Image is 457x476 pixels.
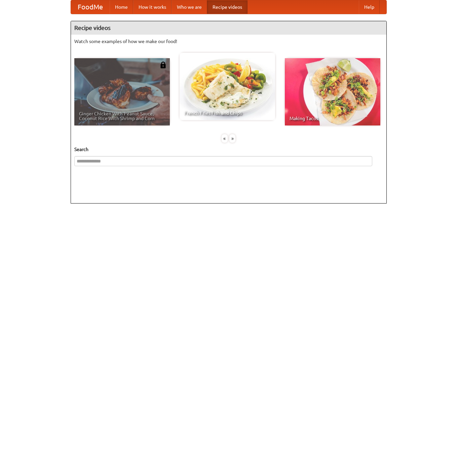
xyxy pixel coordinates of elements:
[74,38,383,45] p: Watch some examples of how we make our food!
[71,21,386,35] h4: Recipe videos
[184,111,270,115] span: French Fries Fish and Chips
[172,0,207,14] a: Who we are
[160,62,166,68] img: 483408.png
[359,0,380,14] a: Help
[222,134,228,143] div: «
[133,0,172,14] a: How it works
[110,0,133,14] a: Home
[71,0,110,14] a: FoodMe
[285,58,380,125] a: Making Tacos
[180,53,275,120] a: French Fries Fish and Chips
[229,134,235,143] div: »
[74,146,383,153] h5: Search
[290,116,376,121] span: Making Tacos
[207,0,247,14] a: Recipe videos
